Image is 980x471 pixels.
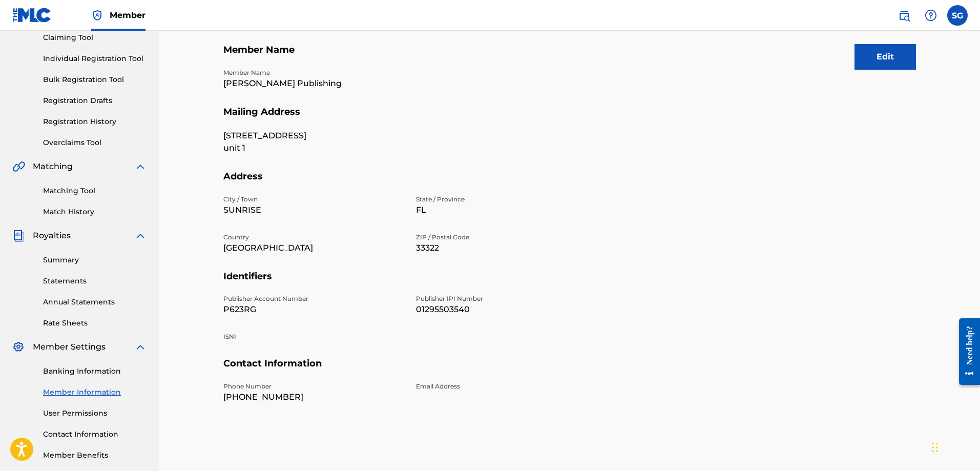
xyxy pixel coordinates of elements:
[12,341,25,353] img: Member Settings
[223,242,404,254] p: [GEOGRAPHIC_DATA]
[134,341,147,353] img: expand
[43,74,147,85] a: Bulk Registration Tool
[951,311,980,393] iframe: Resource Center
[932,432,938,463] div: Drag
[223,382,404,391] p: Phone Number
[947,5,968,26] div: User Menu
[416,242,596,254] p: 33322
[223,142,404,154] p: unit 1
[854,44,916,70] button: Edit
[929,422,980,471] iframe: Chat Widget
[43,450,147,461] a: Member Benefits
[43,95,147,106] a: Registration Drafts
[43,429,147,440] a: Contact Information
[223,44,916,68] h5: Member Name
[223,130,404,142] p: [STREET_ADDRESS]
[43,186,147,196] a: Matching Tool
[43,137,147,148] a: Overclaims Tool
[134,160,147,173] img: expand
[43,276,147,286] a: Statements
[43,255,147,265] a: Summary
[12,8,52,23] img: MLC Logo
[223,204,404,216] p: SUNRISE
[416,303,596,316] p: 01295503540
[33,230,71,242] span: Royalties
[43,408,147,419] a: User Permissions
[43,318,147,329] a: Rate Sheets
[898,9,910,22] img: search
[91,9,103,22] img: Top Rightsholder
[416,233,596,242] p: ZIP / Postal Code
[416,204,596,216] p: FL
[223,391,404,403] p: [PHONE_NUMBER]
[416,382,596,391] p: Email Address
[43,387,147,398] a: Member Information
[223,77,404,90] p: [PERSON_NAME] Publishing
[43,366,147,377] a: Banking Information
[33,341,106,353] span: Member Settings
[43,53,147,64] a: Individual Registration Tool
[12,230,25,242] img: Royalties
[223,271,916,295] h5: Identifiers
[223,233,404,242] p: Country
[223,303,404,316] p: P623RG
[894,5,914,26] a: Public Search
[416,294,596,303] p: Publisher IPI Number
[223,294,404,303] p: Publisher Account Number
[925,9,937,22] img: help
[12,160,25,173] img: Matching
[223,332,404,341] p: ISNI
[33,160,73,173] span: Matching
[43,116,147,127] a: Registration History
[416,195,596,204] p: State / Province
[921,5,941,26] div: Help
[43,207,147,217] a: Match History
[110,9,145,21] span: Member
[223,195,404,204] p: City / Town
[223,68,404,77] p: Member Name
[223,358,916,382] h5: Contact Information
[223,106,916,130] h5: Mailing Address
[134,230,147,242] img: expand
[43,297,147,308] a: Annual Statements
[223,171,916,195] h5: Address
[43,32,147,43] a: Claiming Tool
